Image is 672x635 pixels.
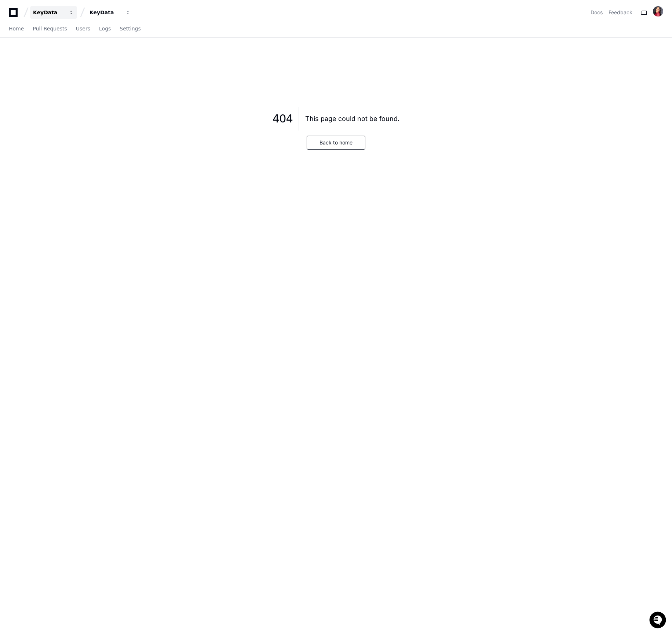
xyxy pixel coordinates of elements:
img: 1736555170064-99ba0984-63c1-480f-8ee9-699278ef63ed [15,99,21,104]
a: Powered byPylon [52,114,89,120]
div: KeyData [90,9,121,16]
img: 7525507653686_35a1cc9e00a5807c6d71_72.png [15,55,29,68]
span: Pull Requests [33,26,67,31]
span: • [61,98,63,104]
span: [PERSON_NAME] [23,98,59,104]
div: Past conversations [7,80,47,86]
button: Back to home [307,136,365,150]
iframe: Open customer support [649,611,668,631]
img: Animesh Koratana [7,91,19,103]
a: Logs [99,21,111,37]
a: Home [9,21,24,37]
span: Logs [99,26,111,31]
img: PlayerZero [7,7,22,22]
div: KeyData [33,9,65,16]
span: 404 [273,112,293,125]
div: Welcome [7,29,134,41]
span: Settings [120,26,140,31]
div: We're available if you need us! [33,62,101,68]
button: See all [114,78,134,87]
span: Pylon [73,115,89,120]
button: Start new chat [125,57,134,66]
div: Start new chat [33,55,120,62]
span: Users [76,26,90,31]
img: 1736555170064-99ba0984-63c1-480f-8ee9-699278ef63ed [7,55,21,68]
span: [DATE] [65,98,80,104]
span: Home [9,26,24,31]
a: Docs [591,9,603,16]
a: Pull Requests [33,21,67,37]
button: KeyData [87,6,134,19]
button: Feedback [609,9,632,16]
a: Settings [120,21,140,37]
div: This page could not be found. [305,114,399,124]
a: Users [76,21,90,37]
button: KeyData [30,6,77,19]
img: ACg8ocKet0vPXz9lSp14dS7hRSiZmuAbnmVWoHGQcAV4XUDWxXJWrq2G=s96-c [653,6,663,16]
